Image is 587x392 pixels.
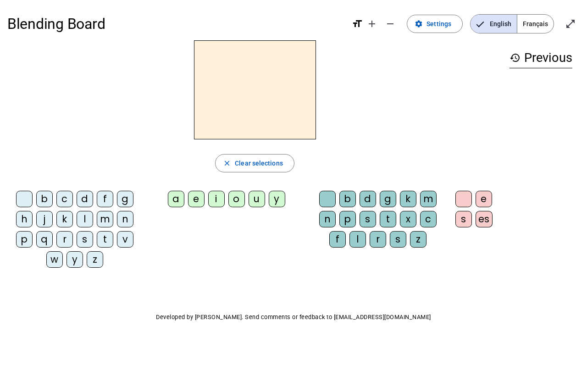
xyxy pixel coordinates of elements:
button: Clear selections [215,154,294,172]
div: k [400,191,416,207]
div: s [455,211,472,227]
mat-icon: close [223,159,231,167]
div: r [370,231,386,248]
div: j [36,211,53,227]
span: Settings [426,18,451,29]
div: p [339,211,356,227]
div: l [77,211,93,227]
mat-button-toggle-group: Language selection [470,14,554,33]
div: q [36,231,53,248]
div: h [16,211,33,227]
div: t [97,231,113,248]
div: m [97,211,113,227]
div: e [188,191,205,207]
div: v [117,231,133,248]
div: w [46,251,63,268]
div: g [117,191,133,207]
div: y [269,191,285,207]
button: Increase font size [363,15,381,33]
div: z [410,231,426,248]
div: m [420,191,437,207]
div: t [380,211,396,227]
p: Developed by [PERSON_NAME]. Send comments or feedback to [EMAIL_ADDRESS][DOMAIN_NAME] [7,312,580,323]
div: n [319,211,336,227]
div: c [56,191,73,207]
div: b [36,191,53,207]
div: r [56,231,73,248]
button: Decrease font size [381,15,399,33]
div: u [249,191,265,207]
span: Français [517,15,554,33]
div: b [339,191,356,207]
div: c [420,211,437,227]
div: d [77,191,93,207]
div: e [476,191,492,207]
span: Clear selections [235,158,283,169]
mat-icon: remove [385,18,396,29]
mat-icon: open_in_full [565,18,576,29]
span: English [471,15,517,33]
button: Enter full screen [561,15,580,33]
h3: Previous [509,48,572,68]
div: n [117,211,133,227]
div: i [208,191,225,207]
div: a [168,191,184,207]
div: s [390,231,406,248]
mat-icon: history [509,52,521,63]
div: s [77,231,93,248]
div: o [228,191,245,207]
h1: Blending Board [7,9,344,39]
div: g [380,191,396,207]
mat-icon: format_size [352,18,363,29]
mat-icon: settings [415,20,423,28]
div: s [360,211,376,227]
div: k [56,211,73,227]
div: y [66,251,83,268]
div: p [16,231,33,248]
button: Settings [407,15,463,33]
div: f [97,191,113,207]
div: x [400,211,416,227]
div: es [476,211,493,227]
div: f [329,231,346,248]
mat-icon: add [366,18,377,29]
div: z [87,251,103,268]
div: d [360,191,376,207]
div: l [349,231,366,248]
